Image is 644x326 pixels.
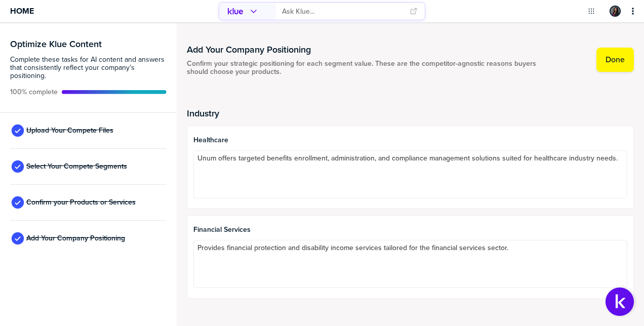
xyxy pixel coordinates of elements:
span: Healthcare [193,136,628,144]
span: Financial Services [193,226,628,234]
span: Confirm your strategic positioning for each segment value. These are the competitor-agnostic reas... [187,60,540,76]
span: Add Your Company Positioning [26,234,125,242]
span: Home [10,7,34,15]
button: Open Drop [586,6,596,16]
img: 067a2c94e62710512124e0c09c2123d5-sml.png [611,7,620,16]
span: Confirm your Products or Services [26,198,136,207]
h3: Optimize Klue Content [10,39,167,49]
span: Active [10,88,58,96]
h2: Industry [187,108,634,118]
button: Done [596,48,634,72]
div: Sigourney Di Risi [610,6,621,17]
span: Complete these tasks for AI content and answers that consistently reflect your company’s position... [10,56,167,80]
span: Upload Your Compete Files [26,127,113,135]
label: Done [606,55,625,65]
span: Select Your Compete Segments [26,162,127,171]
input: Ask Klue... [282,3,404,20]
h1: Add Your Company Positioning [187,44,540,56]
a: Edit Profile [609,5,622,18]
textarea: Provides financial protection and disability income services tailored for the financial services ... [193,240,628,288]
button: Open Support Center [606,288,634,316]
textarea: Unum offers targeted benefits enrollment, administration, and compliance management solutions sui... [193,150,628,198]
